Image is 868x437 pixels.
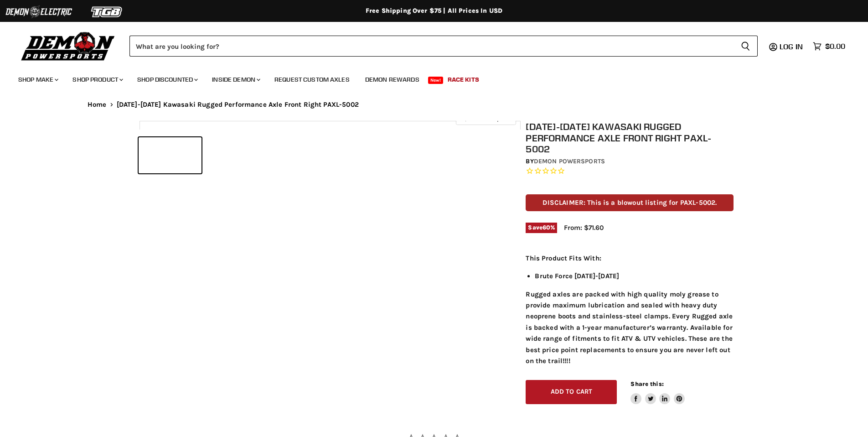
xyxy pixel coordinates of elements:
h1: [DATE]-[DATE] Kawasaki Rugged Performance Axle Front Right PAXL-5002 [526,121,734,155]
span: Rated 0.0 out of 5 stars 0 reviews [526,166,734,176]
div: by [526,156,734,166]
span: [DATE]-[DATE] Kawasaki Rugged Performance Axle Front Right PAXL-5002 [117,101,359,109]
img: TGB Logo 2 [73,3,141,21]
a: Shop Discounted [130,70,203,89]
span: Save % [526,223,557,233]
a: Shop Product [66,70,129,89]
a: Inside Demon [205,70,266,89]
div: Free Shipping Over $75 | All Prices In USD [69,7,799,15]
img: Demon Powersports [18,30,118,62]
p: This Product Fits With: [526,253,734,264]
a: Home [88,101,107,109]
ul: Main menu [11,67,843,89]
li: Brute Force [DATE]-[DATE] [535,271,734,281]
a: Demon Rewards [358,70,426,89]
a: Shop Make [11,70,64,89]
span: 60 [542,224,550,231]
nav: Breadcrumbs [69,101,799,109]
span: Log in [780,42,803,51]
span: $0.00 [825,42,845,51]
span: From: $71.60 [564,224,604,232]
img: Demon Electric Logo 2 [5,3,73,21]
form: Product [129,36,758,57]
span: Add to cart [551,388,593,395]
a: $0.00 [808,40,850,53]
span: Click to expand [460,115,511,122]
a: Log in [775,42,808,51]
a: Demon Powersports [534,157,605,165]
a: Race Kits [441,70,486,89]
button: Search [734,36,758,57]
span: Share this: [630,380,663,387]
button: 2008-2011 Kawasaki Rugged Performance Axle Front Right PAXL-5002 thumbnail [139,137,201,173]
input: Search [129,36,734,57]
button: Add to cart [526,380,617,404]
div: Rugged axles are packed with high quality moly grease to provide maximum lubrication and sealed w... [526,253,734,366]
aside: Share this: [630,380,685,404]
span: New! [428,77,444,84]
p: DISCLAIMER: This is a blowout listing for PAXL-5002. [526,194,734,211]
a: Request Custom Axles [268,70,356,89]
